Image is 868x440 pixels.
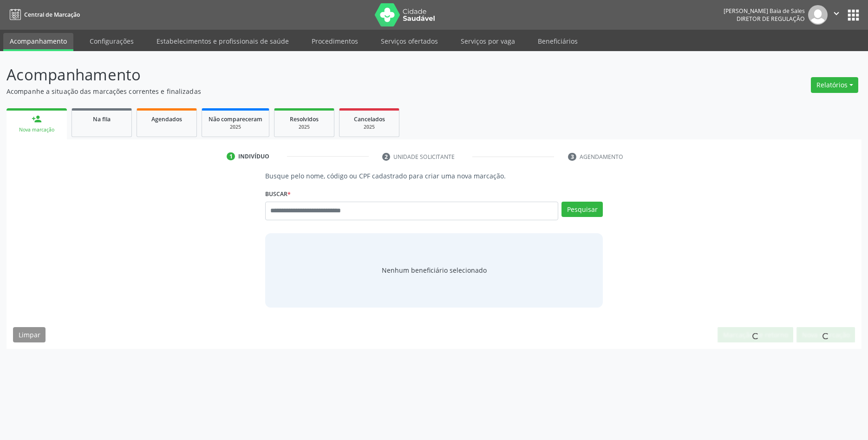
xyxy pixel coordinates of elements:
p: Busque pelo nome, código ou CPF cadastrado para criar uma nova marcação. [265,171,603,181]
span: Cancelados [354,115,385,123]
span: Resolvidos [290,115,319,123]
div: [PERSON_NAME] Baia de Sales [724,7,805,15]
p: Acompanhe a situação das marcações correntes e finalizadas [7,86,605,96]
span: Diretor de regulação [737,15,805,23]
span: Na fila [93,115,111,123]
img: img [808,5,828,25]
a: Serviços por vaga [454,33,522,49]
label: Buscar [265,187,291,202]
a: Acompanhamento [3,33,73,51]
i:  [831,8,842,19]
div: person_add [32,114,42,124]
a: Configurações [83,33,140,49]
div: 2025 [346,124,392,131]
button:  [828,5,845,25]
a: Estabelecimentos e profissionais de saúde [150,33,295,49]
div: 2025 [209,124,262,131]
button: Relatórios [811,77,858,93]
button: apps [845,7,861,23]
a: Serviços ofertados [374,33,444,49]
span: Agendados [151,115,182,123]
a: Procedimentos [305,33,365,49]
a: Central de Marcação [7,7,80,22]
div: 2025 [281,124,327,131]
button: Limpar [13,327,46,343]
span: Não compareceram [209,115,262,123]
div: Indivíduo [238,152,269,161]
div: Nova marcação [13,126,60,133]
span: Central de Marcação [24,11,80,19]
a: Beneficiários [531,33,584,49]
p: Acompanhamento [7,63,605,86]
button: Pesquisar [561,202,603,217]
span: Nenhum beneficiário selecionado [382,265,487,275]
div: 1 [227,152,235,161]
